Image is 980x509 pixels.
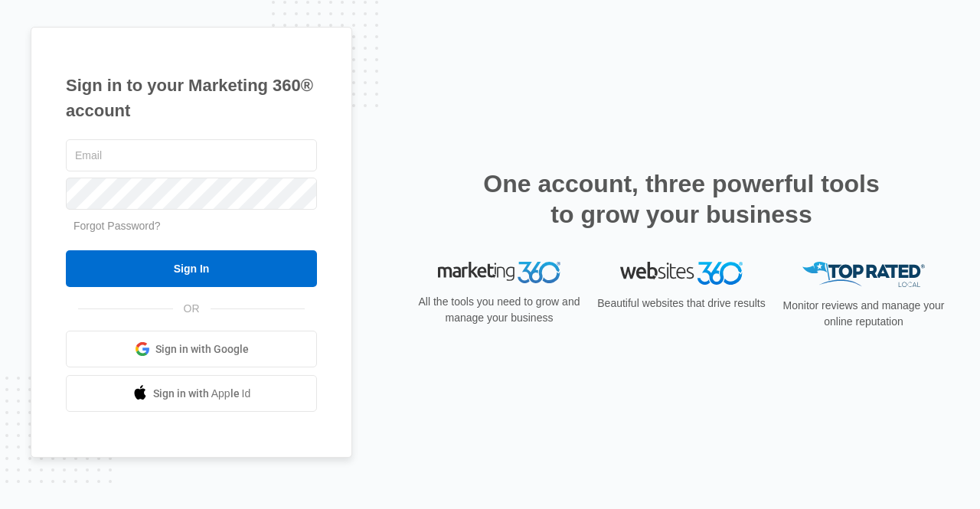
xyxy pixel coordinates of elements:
[66,250,317,287] input: Sign In
[73,220,161,232] a: Forgot Password?
[596,295,767,312] p: Beautiful websites that drive results
[66,331,317,367] a: Sign in with Google
[413,294,585,326] p: All the tools you need to grow and manage your business
[66,73,317,123] h1: Sign in to your Marketing 360® account
[155,341,249,357] span: Sign in with Google
[438,262,560,283] img: Marketing 360
[620,262,743,284] img: Websites 360
[153,386,251,402] span: Sign in with Apple Id
[66,139,317,171] input: Email
[802,262,925,287] img: Top Rated Local
[778,298,949,330] p: Monitor reviews and manage your online reputation
[479,168,884,230] h2: One account, three powerful tools to grow your business
[173,301,211,317] span: OR
[66,375,317,412] a: Sign in with Apple Id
